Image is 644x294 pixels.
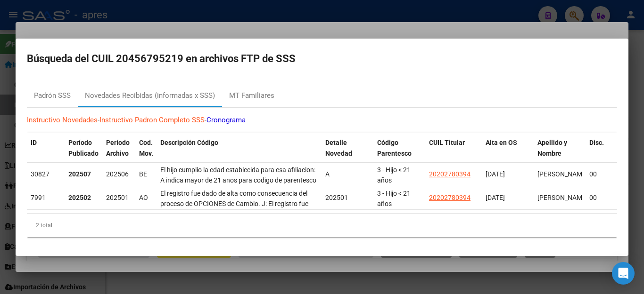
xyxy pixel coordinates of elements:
[106,170,129,178] span: 202506
[27,115,617,126] p: - -
[139,194,148,201] span: AO
[106,194,129,201] span: 202501
[537,139,567,157] span: Apellido y Nombre
[68,139,99,157] span: Período Publicado
[160,190,308,283] span: El registro fue dado de alta como consecuencia del proceso de OPCIONES de Cambio. J: El registro ...
[537,170,588,178] span: [PERSON_NAME]
[486,170,505,178] span: [DATE]
[135,133,157,174] datatable-header-cell: Cod. Mov.
[31,170,50,178] span: 30827
[429,170,471,178] span: 20202780394
[31,139,37,146] span: ID
[65,133,102,174] datatable-header-cell: Período Publicado
[206,116,246,124] a: Cronograma
[325,170,330,178] span: A
[229,90,274,101] div: MT Familiares
[27,133,65,174] datatable-header-cell: ID
[157,133,322,174] datatable-header-cell: Descripción Código
[589,192,610,203] div: 00
[373,133,425,174] datatable-header-cell: Código Parentesco
[139,170,147,178] span: BE
[377,190,411,208] span: 3 - Hijo < 21 años
[482,133,534,174] datatable-header-cell: Alta en OS
[486,139,517,146] span: Alta en OS
[425,133,482,174] datatable-header-cell: CUIL Titular
[31,194,46,201] span: 7991
[589,139,604,146] span: Disc.
[27,214,617,237] div: 2 total
[612,262,635,285] div: Open Intercom Messenger
[102,133,135,174] datatable-header-cell: Período Archivo
[325,194,348,201] span: 202501
[34,90,71,101] div: Padrón SSS
[429,194,471,201] span: 20202780394
[537,194,588,201] span: [PERSON_NAME]
[106,139,130,157] span: Período Archivo
[68,194,91,201] strong: 202502
[534,133,586,174] datatable-header-cell: Apellido y Nombre
[377,166,411,184] span: 3 - Hijo < 21 años
[85,90,215,101] div: Novedades Recibidas (informadas x SSS)
[322,133,373,174] datatable-header-cell: Detalle Novedad
[586,133,614,174] datatable-header-cell: Disc.
[27,116,98,124] a: Instructivo Novedades
[325,139,352,157] span: Detalle Novedad
[160,139,218,146] span: Descripción Código
[27,50,617,68] h2: Búsqueda del CUIL 20456795219 en archivos FTP de SSS
[160,166,316,238] span: El hijo cumplio la edad establecida para esa afiliacion: A indica mayor de 21 anos para codigo de...
[589,169,610,180] div: 00
[99,116,205,124] a: Instructivo Padron Completo SSS
[429,139,465,146] span: CUIL Titular
[377,139,412,157] span: Código Parentesco
[486,194,505,201] span: [DATE]
[139,139,153,157] span: Cod. Mov.
[68,170,91,178] strong: 202507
